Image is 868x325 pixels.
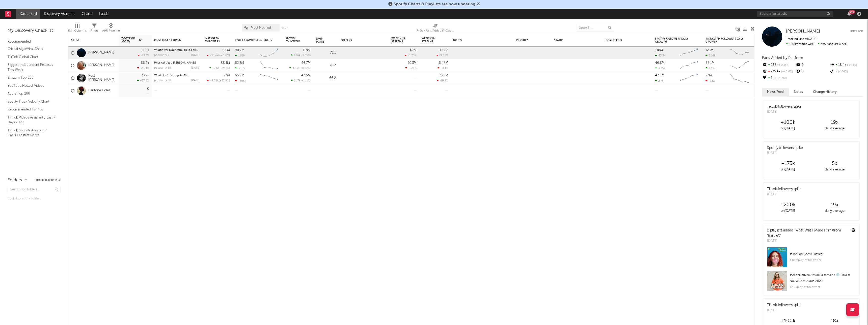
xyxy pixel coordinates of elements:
a: #4onPop Goes Classical1.01Mplaylist followers [763,247,859,271]
a: Discovery Assistant [40,9,78,19]
div: 2.7k [655,79,664,82]
span: +40.6 % [219,54,229,57]
div: +100k [765,120,811,126]
div: 47.6M [655,74,664,77]
div: 280k [142,49,149,52]
div: 0 [147,87,149,91]
div: 125M [222,49,230,52]
div: 7.75M [439,74,448,77]
a: Recommended For You [8,107,56,112]
div: Jump Score [316,37,328,43]
span: 31.7k [294,79,301,82]
div: # 4 on Pop Goes Classical [790,251,855,257]
span: 47.5k [292,67,300,70]
div: 0 [829,68,863,75]
div: on [DATE] [765,126,811,132]
div: 46.7M [301,61,311,65]
span: 10.6k [212,67,220,70]
a: #26onNouveautés de la semaine 💿 Playlist Nouvelle Musique 202512.2kplaylist followers [763,271,859,295]
div: 18 x [811,318,858,324]
div: on [DATE] [765,167,811,173]
span: +8.52 % [300,67,310,70]
div: Tiktok followers spike [767,187,802,192]
div: 118M [655,49,663,52]
div: Spotify Monthly Listeners [235,39,273,42]
div: My Discovery Checklist [8,28,61,34]
div: 5 x [811,161,858,167]
div: -1.26 % [405,66,417,70]
div: Spotify Followers Daily Growth [655,37,693,43]
div: ( ) [289,66,311,70]
div: 65.8M [235,74,244,77]
div: daily average [811,167,858,173]
a: Leads [96,9,112,19]
div: -23.3 % [138,54,149,57]
button: Tracked Artists(3) [36,179,61,182]
div: +175k [765,161,811,167]
div: 88.1M [706,61,715,65]
span: -4.78k [210,79,219,82]
div: [DATE] [767,239,848,244]
div: ( ) [207,54,230,57]
div: 125M [706,49,713,52]
div: Status [554,39,587,42]
div: 0 [796,62,829,68]
div: +100k [765,318,811,324]
div: Tiktok followers spike [767,104,802,109]
div: 46.8M [655,61,665,65]
div: 27M [224,74,230,77]
div: -2.04 % [137,66,149,70]
div: ( ) [291,79,311,82]
div: 2.16k [706,54,716,57]
a: TikTok Global Chart [8,54,56,60]
svg: Chart title [678,59,700,72]
div: popularity: 68 [154,79,171,82]
div: 66.2 [316,75,336,81]
div: 33.2k [141,74,149,77]
div: popularity: 65 [154,67,171,69]
div: Edit Columns [68,28,87,34]
div: Spotify followers spike [767,145,803,151]
span: -10.1 % [846,64,857,67]
div: 7-Day Fans Added (7-Day Fans Added) [417,28,454,34]
a: [PERSON_NAME] [786,29,820,34]
div: Physical (feat. Troye Sivan) [154,62,200,64]
span: -100 % [837,70,848,73]
button: Untrack [850,29,863,34]
div: 70.2 [316,63,336,69]
span: +57.9 % [220,79,229,82]
div: [DATE] [191,67,200,69]
div: ( ) [209,66,230,70]
div: -35.4k [762,68,796,75]
div: -332 [706,79,715,82]
div: 118M [303,49,311,52]
span: Dismiss [477,2,480,6]
a: Biggest Independent Releases This Week [8,62,56,72]
a: Spotify Track Velocity Chart [8,99,56,104]
div: daily average [811,126,858,132]
span: +40.6 % [780,70,793,73]
a: Charts [78,9,96,19]
div: 47.6M [301,74,311,77]
div: [DATE] [767,192,802,197]
div: Spotify Followers [285,37,303,43]
input: Search... [576,24,614,32]
span: Most Notified [251,26,271,29]
div: -406k [235,79,246,82]
div: 88.1M [221,61,230,65]
span: -2.59 % [776,77,787,80]
div: 17.7M [440,49,448,52]
a: [PERSON_NAME] [88,51,114,55]
a: Apple Top 200 [8,91,56,96]
svg: Chart title [258,59,280,72]
span: Weekly UK Streams [422,37,441,43]
div: ( ) [291,54,311,57]
div: +37.5 % [137,79,149,82]
div: popularity: 0 [154,54,169,57]
span: -35.4k [210,54,218,57]
div: -11.1 % [438,66,448,70]
div: 19 x [811,202,858,208]
div: 20.3M [408,61,417,65]
div: [DATE] [191,79,200,82]
a: Wildflower (Orchestral (D3lt4 arrang.) [154,49,203,52]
